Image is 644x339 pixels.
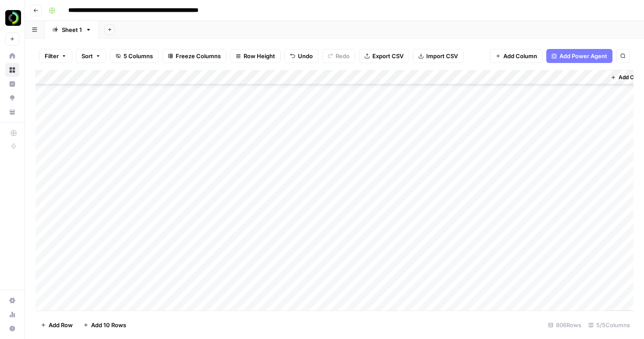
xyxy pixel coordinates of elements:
[5,105,19,119] a: Your Data
[5,10,21,26] img: Creatopy Logo
[244,52,275,60] span: Row Height
[545,318,585,332] div: 806 Rows
[162,49,226,63] button: Freeze Columns
[5,63,19,77] a: Browse
[359,49,409,63] button: Export CSV
[78,318,131,332] button: Add 10 Rows
[503,52,537,60] span: Add Column
[39,49,72,63] button: Filter
[5,322,19,336] button: Help + Support
[5,77,19,91] a: Insights
[76,49,106,63] button: Sort
[124,52,153,60] span: 5 Columns
[546,49,612,63] button: Add Power Agent
[81,52,93,60] span: Sort
[5,7,19,29] button: Workspace: Creatopy
[91,321,126,329] span: Add 10 Rows
[413,49,464,63] button: Import CSV
[372,52,403,60] span: Export CSV
[5,308,19,322] a: Usage
[490,49,543,63] button: Add Column
[426,52,458,60] span: Import CSV
[49,321,73,329] span: Add Row
[5,91,19,105] a: Opportunities
[284,49,318,63] button: Undo
[336,52,350,60] span: Redo
[230,49,281,63] button: Row Height
[45,21,99,38] a: Sheet 1
[322,49,355,63] button: Redo
[176,52,221,60] span: Freeze Columns
[110,49,159,63] button: 5 Columns
[585,318,633,332] div: 5/5 Columns
[35,318,78,332] button: Add Row
[45,52,59,60] span: Filter
[5,49,19,63] a: Home
[62,25,82,34] div: Sheet 1
[559,52,607,60] span: Add Power Agent
[298,52,313,60] span: Undo
[5,294,19,308] a: Settings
